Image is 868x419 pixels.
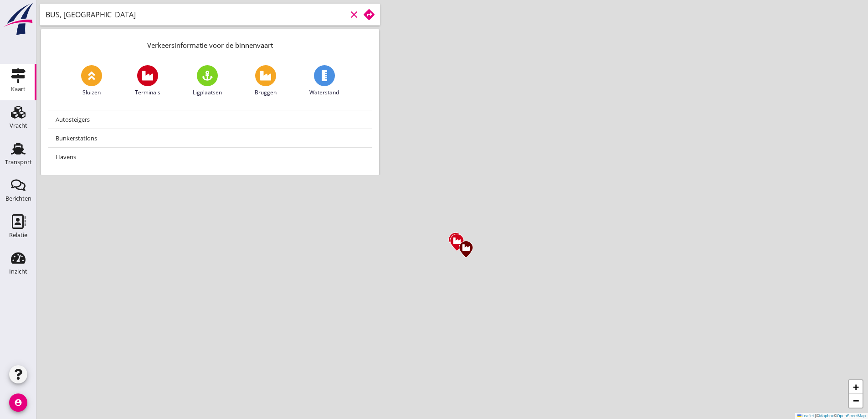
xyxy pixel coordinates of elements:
img: Marker [449,233,465,252]
a: Terminals [135,65,160,97]
span: Bruggen [255,88,277,97]
div: Autosteigers [56,114,365,125]
div: Kaart [11,86,26,92]
span: | [815,414,816,418]
div: Inzicht [9,269,27,274]
div: Verkeersinformatie voor de binnenvaart [41,29,379,58]
span: − [853,395,859,406]
span: Ligplaatsen [193,88,222,97]
div: © © [795,413,868,419]
div: Bunkerstations [56,133,365,144]
a: Bruggen [255,65,277,97]
div: Transport [5,159,32,165]
div: Relatie [9,232,27,238]
span: Waterstand [309,88,339,97]
input: Zoek faciliteit [46,7,347,22]
i: account_circle [9,393,27,412]
a: Waterstand [309,65,339,97]
a: Mapbox [819,414,834,418]
img: Marker [447,232,463,251]
img: Marker [458,240,474,259]
a: Leaflet [797,414,814,418]
span: + [853,381,859,393]
div: Havens [56,151,365,162]
div: Vracht [10,123,27,129]
span: Sluizen [82,88,101,97]
i: clear [349,9,360,20]
img: logo-small.a267ee39.svg [2,2,35,36]
a: Sluizen [81,65,102,97]
a: Zoom in [849,380,863,394]
div: Berichten [5,196,31,202]
a: Ligplaatsen [193,65,222,97]
span: Terminals [135,88,160,97]
a: Zoom out [849,394,863,408]
a: OpenStreetMap [837,414,866,418]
